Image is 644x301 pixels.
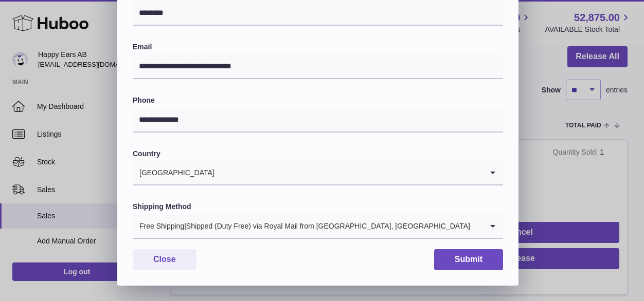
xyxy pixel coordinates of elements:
[133,161,215,184] span: [GEOGRAPHIC_DATA]
[133,161,503,185] div: Search for option
[133,202,503,212] label: Shipping Method
[434,249,503,270] button: Submit
[133,214,471,238] span: Free Shipping|Shipped (Duty Free) via Royal Mail from [GEOGRAPHIC_DATA], [GEOGRAPHIC_DATA]
[471,214,482,238] input: Search for option
[133,42,503,52] label: Email
[133,214,503,239] div: Search for option
[215,161,482,184] input: Search for option
[133,149,503,159] label: Country
[133,96,503,105] label: Phone
[133,249,196,270] button: Close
